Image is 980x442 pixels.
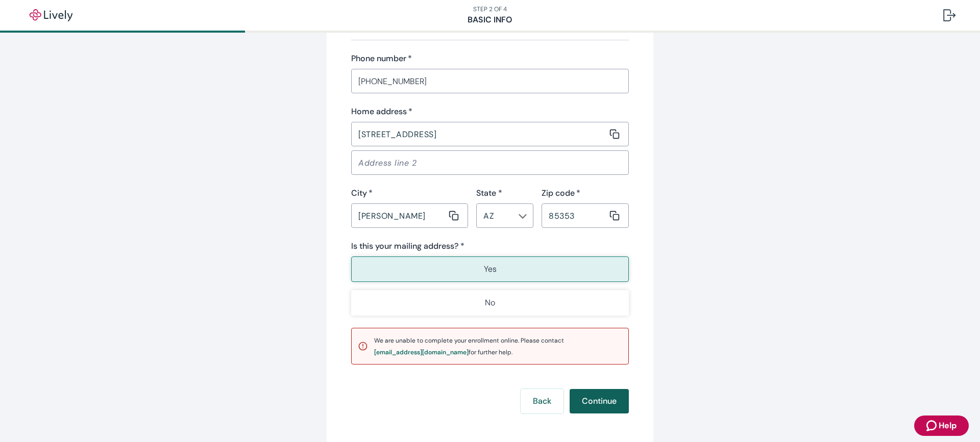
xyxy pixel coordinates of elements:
[542,205,607,226] input: Zip code
[926,420,939,432] svg: Zendesk support icon
[351,290,629,316] button: No
[351,71,629,91] input: (555) 555-5555
[374,349,469,355] div: [EMAIL_ADDRESS][DOMAIN_NAME]
[521,389,563,413] button: Back
[518,211,528,221] button: Open
[485,297,495,309] p: No
[607,127,622,141] button: Copy message content to clipboard
[351,240,464,252] label: Is this your mailing address? *
[542,187,580,199] label: Zip code
[22,9,80,21] img: Lively
[935,3,964,28] button: Log out
[351,152,629,173] input: Address line 2
[374,336,564,356] span: We are unable to complete your enrollment online. Please contact for further help.
[519,212,527,220] svg: Chevron icon
[447,209,461,223] button: Copy message content to clipboard
[351,256,629,282] button: Yes
[351,187,373,199] label: City
[609,129,620,139] svg: Copy to clipboard
[374,349,469,355] a: support email
[939,420,957,432] span: Help
[484,263,497,275] p: Yes
[609,211,620,221] svg: Copy to clipboard
[351,53,412,65] label: Phone number
[570,389,629,413] button: Continue
[476,187,502,199] label: State *
[914,415,969,436] button: Zendesk support iconHelp
[351,106,412,118] label: Home address
[479,209,513,223] input: --
[449,211,459,221] svg: Copy to clipboard
[351,205,447,226] input: City
[351,124,607,144] input: Address line 1
[607,209,622,223] button: Copy message content to clipboard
